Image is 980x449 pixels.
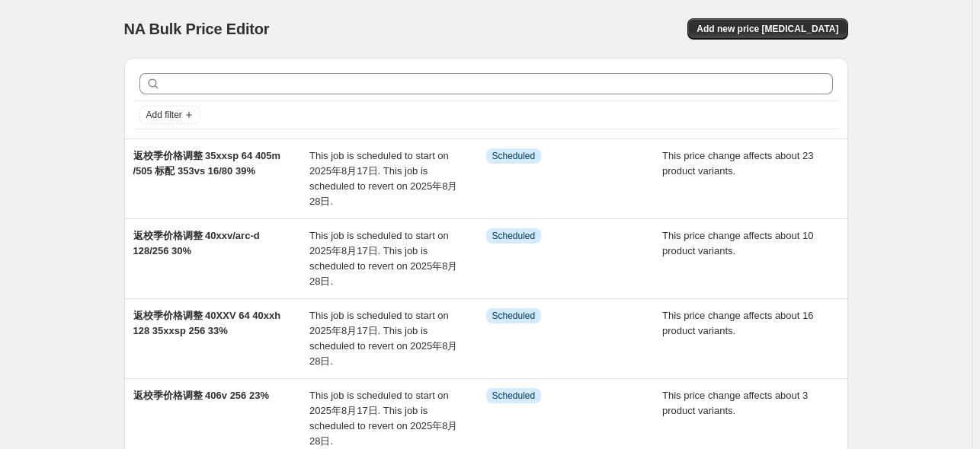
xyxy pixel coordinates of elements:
span: This job is scheduled to start on 2025年8月17日. This job is scheduled to revert on 2025年8月28日. [309,310,457,367]
span: NA Bulk Price Editor [124,21,270,37]
span: Add filter [146,109,182,121]
span: This price change affects about 23 product variants. [662,150,814,177]
span: This job is scheduled to start on 2025年8月17日. This job is scheduled to revert on 2025年8月28日. [309,390,457,447]
span: Scheduled [492,150,536,162]
span: Add new price [MEDICAL_DATA] [697,23,838,35]
span: This price change affects about 16 product variants. [662,310,814,336]
span: 返校季价格调整 35xxsp 64 405m /505 标配 353vs 16/80 39% [133,150,281,177]
span: This price change affects about 10 product variants. [662,230,814,256]
span: This job is scheduled to start on 2025年8月17日. This job is scheduled to revert on 2025年8月28日. [309,150,457,207]
span: This price change affects about 3 product variants. [662,390,808,416]
button: Add new price [MEDICAL_DATA] [687,18,847,40]
button: Add filter [139,106,200,124]
span: Scheduled [492,390,536,402]
span: This job is scheduled to start on 2025年8月17日. This job is scheduled to revert on 2025年8月28日. [309,230,457,287]
span: 返校季价格调整 40xxv/arc-d 128/256 30% [133,230,260,256]
span: Scheduled [492,230,536,242]
span: 返校季价格调整 40XXV 64 40xxh 128 35xxsp 256 33% [133,310,281,336]
span: Scheduled [492,310,536,322]
span: 返校季价格调整 406v 256 23% [133,390,269,401]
